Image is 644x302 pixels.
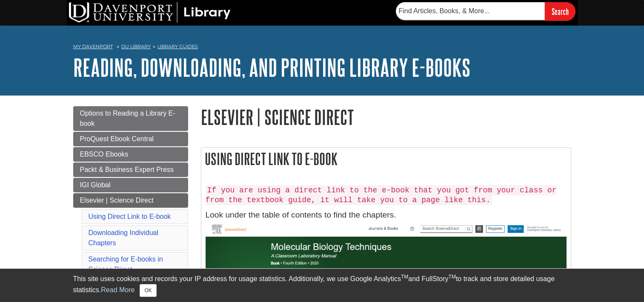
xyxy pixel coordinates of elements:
[89,256,163,273] a: Searching for E-books in Science Direct
[140,284,156,297] button: Close
[89,213,171,220] a: Using Direct Link to E-book
[80,166,174,173] span: Packt & Business Expert Press
[73,54,470,81] a: Reading, Downloading, and Printing Library E-books
[73,41,571,55] nav: breadcrumb
[73,106,188,131] a: Options to Reading a Library E-book
[73,193,188,208] a: Elsevier | Science Direct
[201,148,571,170] h2: Using Direct Link to E-book
[73,147,188,162] a: EBSCO Ebooks
[101,286,135,293] a: Read More
[80,135,154,142] span: ProQuest Ebook Central
[80,151,129,158] span: EBSCO Ebooks
[396,2,545,20] input: Find Articles, Books, & More...
[80,181,111,189] span: IGI Global
[73,274,571,297] div: This site uses cookies and records your IP address for usage statistics. Additionally, we use Goo...
[396,2,575,20] form: Searches DU Library's articles, books, and more
[73,132,188,146] a: ProQuest Ebook Central
[73,178,188,192] a: IGI Global
[80,197,154,204] span: Elsevier | Science Direct
[545,2,575,20] input: Search
[157,44,198,49] a: Library Guides
[201,106,571,128] h1: Elsevier | Science Direct
[69,2,231,23] img: DU Library
[121,44,151,49] a: DU Library
[206,185,557,206] code: If you are using a direct link to the e-book that you got from your class or from the textbook gu...
[73,43,113,50] a: My Davenport
[80,110,175,127] span: Options to Reading a Library E-book
[449,274,456,280] sup: TM
[89,229,159,247] a: Downloading Individual Chapters
[73,163,188,177] a: Packt & Business Expert Press
[401,274,408,280] sup: TM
